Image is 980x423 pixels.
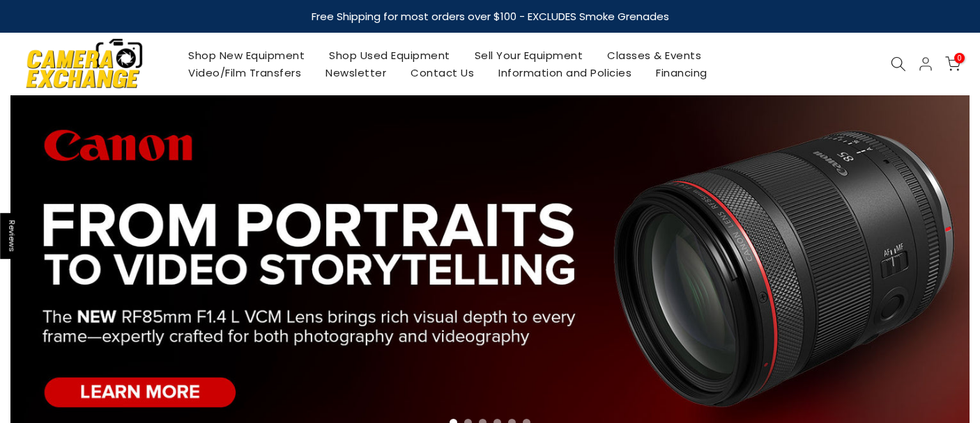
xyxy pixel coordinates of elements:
a: Information and Policies [487,64,644,81]
a: Financing [644,64,720,81]
a: Newsletter [314,64,399,81]
a: Classes & Events [595,47,714,64]
a: Sell Your Equipment [462,47,595,64]
a: Contact Us [399,64,487,81]
a: Shop New Equipment [176,47,317,64]
a: Video/Film Transfers [176,64,314,81]
a: Shop Used Equipment [317,47,463,64]
a: 0 [945,56,960,72]
span: 0 [954,53,965,63]
strong: Free Shipping for most orders over $100 - EXCLUDES Smoke Grenades [312,9,669,24]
